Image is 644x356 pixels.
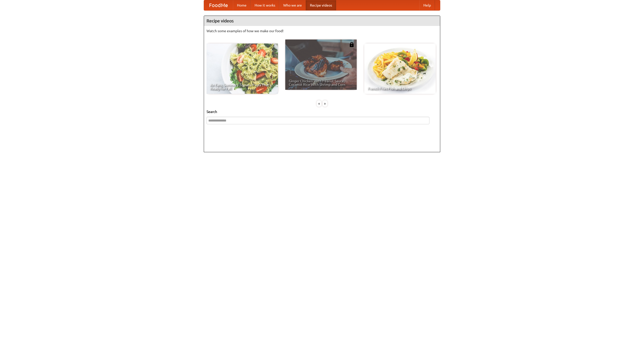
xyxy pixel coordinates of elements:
[419,0,435,10] a: Help
[204,0,233,10] a: FoodMe
[368,87,432,90] span: French Fries Fish and Chips
[279,0,306,10] a: Who we are
[204,16,440,26] h4: Recipe videos
[207,44,278,94] a: An Easy, Summery Tomato Pasta That's Ready for Fall
[364,44,436,94] a: French Fries Fish and Chips
[207,28,437,33] p: Watch some examples of how we make our food!
[233,0,251,10] a: Home
[349,42,354,47] img: 483408.png
[317,100,321,107] div: «
[306,0,336,10] a: Recipe videos
[323,100,327,107] div: »
[210,83,274,90] span: An Easy, Summery Tomato Pasta That's Ready for Fall
[207,109,437,114] h5: Search
[251,0,279,10] a: How it works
